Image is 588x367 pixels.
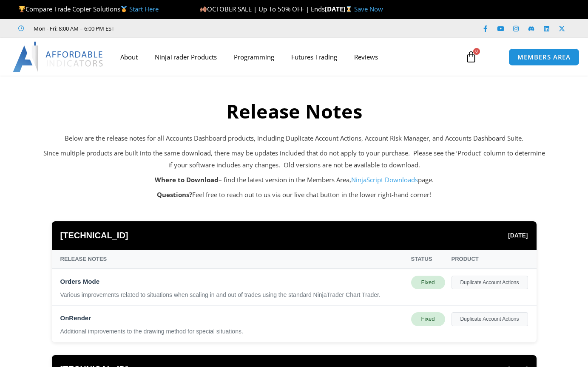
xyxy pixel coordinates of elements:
[43,174,545,186] p: – find the latest version in the Members Area, page.
[411,276,445,289] div: Fixed
[31,23,114,34] span: Mon - Fri: 8:00 AM – 6:00 PM EST
[129,5,159,13] a: Start Here
[60,327,405,336] div: Additional improvements to the drawing method for special situations.
[354,5,383,13] a: Save Now
[60,291,405,299] div: Various improvements related to situations when scaling in and out of trades using the standard N...
[411,254,445,264] div: Status
[346,6,352,12] img: ⌛
[112,47,146,67] a: About
[146,47,225,67] a: NinjaTrader Products
[121,6,127,12] img: 🥇
[60,254,405,264] div: Release Notes
[452,254,528,264] div: Product
[19,6,25,12] img: 🏆
[43,147,545,171] p: Since multiple products are built into the same download, there may be updates included that do n...
[508,48,579,66] a: MEMBERS AREA
[13,42,104,72] img: LogoAI | Affordable Indicators – NinjaTrader
[43,99,545,124] h2: Release Notes
[325,5,354,13] strong: [DATE]
[517,54,571,60] span: MEMBERS AREA
[157,190,192,199] strong: Questions?
[43,189,545,201] p: Feel free to reach out to us via our live chat button in the lower right-hand corner!
[126,24,254,33] iframe: Customer reviews powered by Trustpilot
[411,312,445,326] div: Fixed
[43,133,545,144] p: Below are the release notes for all Accounts Dashboard products, including Duplicate Account Acti...
[60,276,405,288] div: Orders Mode
[18,5,159,13] span: Compare Trade Copier Solutions
[452,312,528,326] div: Duplicate Account Actions
[452,45,490,69] a: 0
[225,47,283,67] a: Programming
[60,228,128,243] span: [TECHNICAL_ID]
[112,47,459,67] nav: Menu
[508,230,528,241] span: [DATE]
[60,312,405,324] div: OnRender
[452,276,528,289] div: Duplicate Account Actions
[346,47,386,67] a: Reviews
[283,47,346,67] a: Futures Trading
[200,6,207,12] img: 🍂
[155,175,219,184] strong: Where to Download
[200,5,325,13] span: OCTOBER SALE | Up To 50% OFF | Ends
[351,175,418,184] a: NinjaScript Downloads
[473,48,480,55] span: 0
